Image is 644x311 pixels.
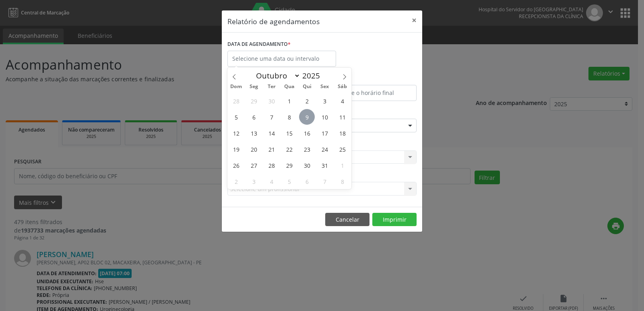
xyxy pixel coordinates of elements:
[246,157,262,173] span: Outubro 27, 2025
[298,84,316,89] span: Qui
[325,213,369,227] button: Cancelar
[227,38,291,51] label: DATA DE AGENDAMENTO
[264,173,279,189] span: Novembro 4, 2025
[281,173,297,189] span: Novembro 5, 2025
[227,84,245,89] span: Dom
[299,173,315,189] span: Novembro 6, 2025
[334,173,350,189] span: Novembro 8, 2025
[334,84,351,89] span: Sáb
[228,173,244,189] span: Novembro 2, 2025
[246,125,262,141] span: Outubro 13, 2025
[281,93,297,109] span: Outubro 1, 2025
[299,157,315,173] span: Outubro 30, 2025
[228,157,244,173] span: Outubro 26, 2025
[246,93,262,109] span: Setembro 29, 2025
[264,157,279,173] span: Outubro 28, 2025
[228,93,244,109] span: Setembro 28, 2025
[372,213,417,227] button: Imprimir
[334,109,350,125] span: Outubro 11, 2025
[246,109,262,125] span: Outubro 6, 2025
[281,109,297,125] span: Outubro 8, 2025
[246,173,262,189] span: Novembro 3, 2025
[299,93,315,109] span: Outubro 2, 2025
[324,85,417,101] input: Selecione o horário final
[228,141,244,157] span: Outubro 19, 2025
[317,109,332,125] span: Outubro 10, 2025
[334,93,350,109] span: Outubro 4, 2025
[317,157,332,173] span: Outubro 31, 2025
[281,84,298,89] span: Qua
[264,93,279,109] span: Setembro 30, 2025
[334,157,350,173] span: Novembro 1, 2025
[281,141,297,157] span: Outubro 22, 2025
[228,109,244,125] span: Outubro 5, 2025
[281,125,297,141] span: Outubro 15, 2025
[334,125,350,141] span: Outubro 18, 2025
[299,125,315,141] span: Outubro 16, 2025
[317,93,332,109] span: Outubro 3, 2025
[264,109,279,125] span: Outubro 7, 2025
[227,51,336,67] input: Selecione uma data ou intervalo
[300,70,327,81] input: Year
[281,157,297,173] span: Outubro 29, 2025
[406,10,422,30] button: Close
[263,84,281,89] span: Ter
[324,72,417,85] label: ATÉ
[299,141,315,157] span: Outubro 23, 2025
[317,125,332,141] span: Outubro 17, 2025
[317,141,332,157] span: Outubro 24, 2025
[316,84,334,89] span: Sex
[334,141,350,157] span: Outubro 25, 2025
[317,173,332,189] span: Novembro 7, 2025
[252,70,300,81] select: Month
[246,141,262,157] span: Outubro 20, 2025
[264,141,279,157] span: Outubro 21, 2025
[264,125,279,141] span: Outubro 14, 2025
[245,84,263,89] span: Seg
[227,16,320,27] h5: Relatório de agendamentos
[299,109,315,125] span: Outubro 9, 2025
[228,125,244,141] span: Outubro 12, 2025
